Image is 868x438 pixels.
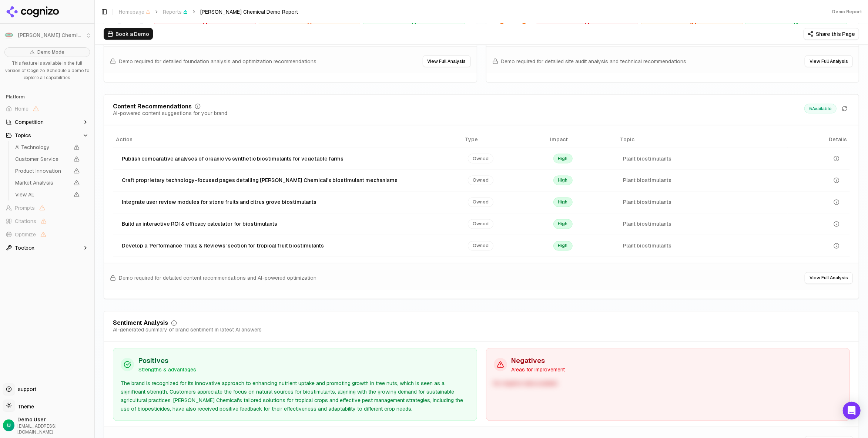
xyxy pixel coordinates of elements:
div: Demo Report [832,9,862,15]
span: Home [15,105,29,112]
div: Plant biostimulants [623,220,782,228]
span: Optimize [15,231,36,238]
button: Toolbox [3,242,91,254]
span: Owned [468,219,493,229]
span: Competition [15,118,44,126]
span: Customer Service [15,155,69,163]
span: Demo User [17,416,91,423]
span: Owned [468,241,493,251]
button: View Full Analysis [423,55,471,67]
button: View Full Analysis [805,272,853,284]
span: Impact [550,136,568,143]
div: Open Intercom Messenger [843,402,861,420]
span: [PERSON_NAME] Chemical Demo Report [200,8,298,16]
span: Demo required for detailed content recommendations and AI-powered optimization [119,274,316,282]
th: Impact [547,131,617,148]
h3: Positives [138,356,196,366]
button: Share this Page [804,28,859,40]
span: View All [15,191,69,198]
span: Owned [468,154,493,164]
span: Owned [468,176,493,185]
h3: Negatives [512,356,565,366]
span: [EMAIL_ADDRESS][DOMAIN_NAME] [17,423,91,435]
span: High [553,198,573,207]
p: Strengths & advantages [138,366,196,374]
th: Type [462,131,547,148]
th: Details [788,131,850,148]
span: AI Technology [15,144,69,151]
span: High [553,154,573,164]
div: Develop a ‘Performance Trials & Reviews’ section for tropical fruit biostimulants [122,242,456,250]
span: High [553,219,573,229]
div: No negative data available [494,380,842,388]
span: Topics [15,132,31,139]
span: Topic [620,136,634,143]
span: High [553,176,573,185]
span: U [7,422,11,429]
span: Prompts [15,204,35,212]
div: Plant biostimulants [623,199,782,206]
div: Plant biostimulants [623,155,782,162]
div: Integrate user review modules for stone fruits and citrus grove biostimulants [122,199,456,206]
span: High [553,241,573,251]
span: Type [465,136,478,143]
div: The brand is recognized for its innovative approach to enhancing nutrient uptake and promoting gr... [121,380,469,413]
span: Demo required for detailed foundation analysis and optimization recommendations [119,58,316,65]
div: Data table [113,131,850,257]
span: Product Innovation [15,167,69,175]
div: Plant biostimulants [623,242,782,250]
span: Toolbox [15,244,34,252]
div: Build an interactive ROI & efficacy calculator for biostimulants [122,220,456,228]
span: 5 Available [804,104,837,114]
span: Citations [15,218,36,225]
div: Platform [3,91,91,103]
nav: breadcrumb [119,8,298,16]
div: Plant biostimulants [623,177,782,184]
span: support [15,385,36,393]
span: Action [116,136,133,143]
span: Demo required for detailed site audit analysis and technical recommendations [501,58,687,65]
span: Owned [468,198,493,207]
span: Market Analysis [15,179,69,186]
p: Areas for improvement [512,366,565,374]
div: AI-powered content suggestions for your brand [113,109,227,117]
span: Homepage [119,8,150,16]
button: Topics [3,129,91,141]
div: Content Recommendations [113,104,192,109]
button: View Full Analysis [805,55,853,67]
th: Action [113,131,462,148]
button: Book a Demo [104,28,153,40]
th: Topic [617,131,788,148]
div: Craft proprietary technology-focused pages detailing [PERSON_NAME] Chemical’s biostimulant mechan... [122,177,456,184]
span: Reports [163,8,188,16]
div: Publish comparative analyses of organic vs synthetic biostimulants for vegetable farms [122,155,456,162]
span: Theme [15,403,34,410]
div: Sentiment Analysis [113,320,168,326]
p: This feature is available in the full version of Cognizo. Schedule a demo to explore all capabili... [4,60,90,82]
span: Details [791,136,847,143]
span: Demo Mode [37,49,64,55]
button: Competition [3,116,91,128]
div: AI-generated summary of brand sentiment in latest AI answers [113,326,262,334]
